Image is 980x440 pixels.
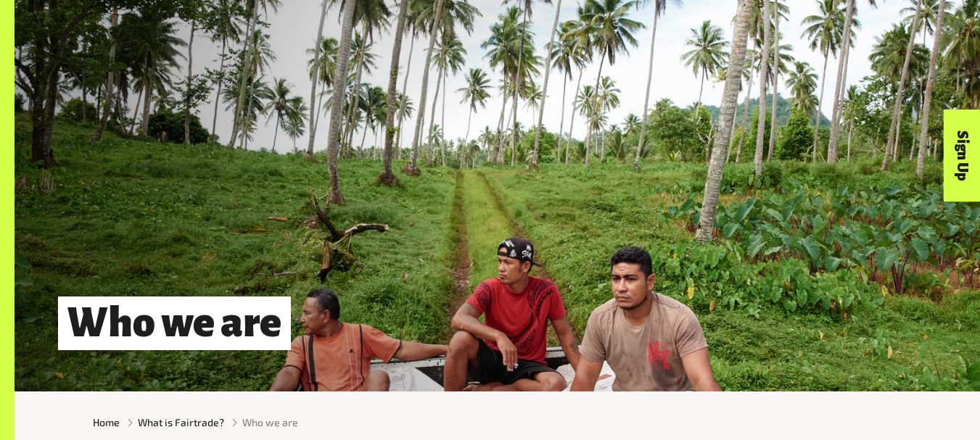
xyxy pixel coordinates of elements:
span: Who we are [242,415,298,430]
a: Home [93,415,120,430]
a: What is Fairtrade? [138,415,224,430]
h1: Who we are [58,296,291,349]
